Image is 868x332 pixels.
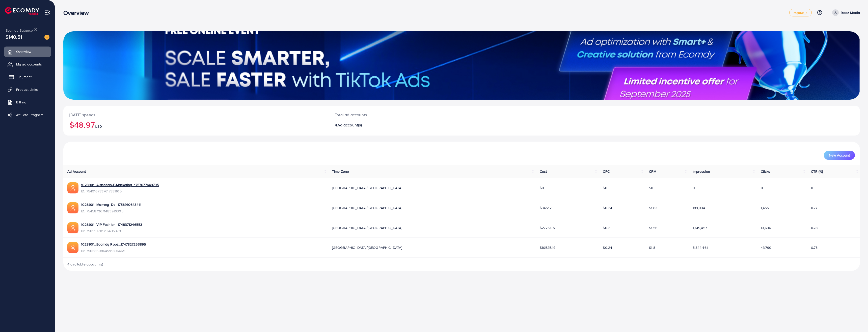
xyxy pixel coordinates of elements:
button: New Account [824,151,855,160]
span: 4 available account(s) [67,262,103,267]
img: ic-ads-acc.e4c84228.svg [67,202,78,213]
span: USD [95,124,102,129]
h2: $48.97 [69,120,323,129]
span: 1,455 [761,205,769,210]
img: ic-ads-acc.e4c84228.svg [67,182,78,193]
span: New Account [829,153,850,157]
span: Overview [16,49,31,54]
span: My ad accounts [16,62,42,67]
img: ic-ads-acc.e4c84228.svg [67,242,78,253]
a: Overview [4,47,51,57]
a: Product Links [4,84,51,95]
span: $1.83 [649,205,657,210]
img: logo [5,7,39,15]
span: Ad Account [67,169,86,174]
a: Affiliate Program [4,110,51,120]
span: CTR (%) [811,169,823,174]
p: Total ad accounts [335,112,522,118]
span: 189,034 [693,205,705,210]
a: regular_4 [789,9,812,16]
img: ic-ads-acc.e4c84228.svg [67,222,78,233]
span: 0 [761,185,763,190]
span: [GEOGRAPHIC_DATA]/[GEOGRAPHIC_DATA] [332,205,402,210]
span: ID: 7549167837617881105 [81,189,159,194]
a: Rooz Media [830,9,860,16]
span: Ecomdy Balance [6,28,33,33]
span: ID: 7506860864591806465 [81,248,146,253]
span: 0.78 [811,225,818,230]
img: menu [44,10,50,15]
span: ID: 7509197111716495378 [81,228,142,233]
a: 1028901_Ecomdy Rooz_1747827253895 [81,242,146,247]
span: $0 [603,185,607,190]
span: 1,749,457 [693,225,707,230]
span: $10525.19 [540,245,555,250]
span: $0 [649,185,653,190]
span: $345.12 [540,205,552,210]
span: Time Zone [332,169,349,174]
span: $2725.05 [540,225,555,230]
h3: Overview [63,9,93,16]
span: $1.8 [649,245,655,250]
span: CPM [649,169,656,174]
span: $0.2 [603,225,610,230]
a: Payment [4,72,51,82]
a: Billing [4,97,51,107]
span: 43,790 [761,245,772,250]
span: 5,844,461 [693,245,708,250]
span: 13,694 [761,225,771,230]
a: My ad accounts [4,59,51,69]
h2: 4 [335,123,522,127]
span: [GEOGRAPHIC_DATA]/[GEOGRAPHIC_DATA] [332,245,402,250]
span: Cost [540,169,547,174]
p: [DATE] spends [69,112,323,118]
p: Rooz Media [841,10,860,16]
span: 0.75 [811,245,818,250]
a: 1028901_Mommy_Dc_1756910643411 [81,202,141,207]
span: Billing [16,100,26,105]
span: Payment [17,74,32,79]
span: CPC [603,169,609,174]
span: Affiliate Program [16,112,43,117]
img: image [44,35,49,40]
span: $1.56 [649,225,657,230]
span: ID: 7545873671483916305 [81,209,141,214]
span: [GEOGRAPHIC_DATA]/[GEOGRAPHIC_DATA] [332,185,402,190]
span: $0 [540,185,544,190]
span: 0.77 [811,205,818,210]
span: Product Links [16,87,38,92]
span: [GEOGRAPHIC_DATA]/[GEOGRAPHIC_DATA] [332,225,402,230]
a: 1028901_VIP Fashion_1748371246553 [81,222,142,227]
a: 1028901_Alashhab-E-Marketing_1757677649795 [81,182,159,187]
span: $0.24 [603,205,612,210]
span: 0 [693,185,695,190]
span: 0 [811,185,813,190]
span: $0.24 [603,245,612,250]
span: Clicks [761,169,770,174]
span: $140.51 [6,33,22,40]
span: regular_4 [794,11,807,14]
span: Impression [693,169,710,174]
span: Ad account(s) [337,122,362,128]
